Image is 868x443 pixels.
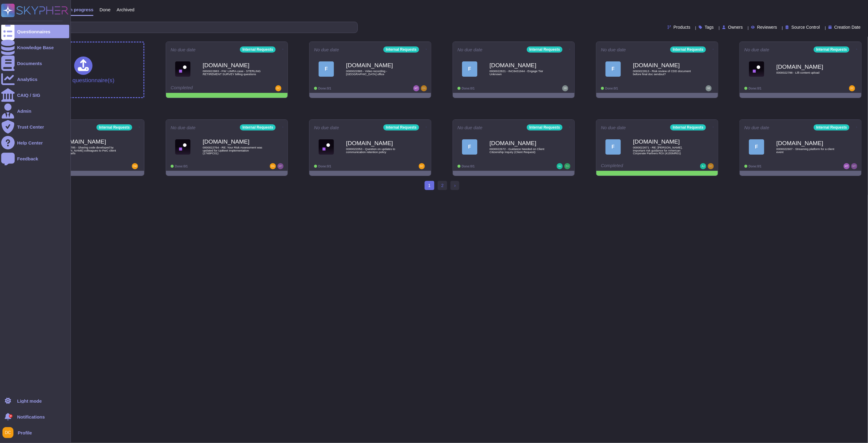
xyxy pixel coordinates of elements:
[490,148,551,153] span: 0000022672 - Guidance Needed on Client Citizenship Inquiry (Client Request)
[1,120,69,134] a: Trust Center
[275,85,281,91] img: user
[462,165,475,168] span: Done: 0/1
[203,62,264,68] b: [DOMAIN_NAME]
[17,109,31,113] div: Admin
[706,85,712,91] img: user
[175,165,188,168] span: Done: 0/1
[851,163,857,169] img: user
[314,125,339,130] span: No due date
[527,46,562,53] div: Internal Requests
[744,47,769,52] span: No due date
[776,64,837,70] b: [DOMAIN_NAME]
[633,70,694,75] span: 0000022813 - Risk review of CDD document before final doc sendout?
[749,139,764,155] div: F
[240,46,276,53] div: Internal Requests
[240,124,276,130] div: Internal Requests
[24,22,357,33] input: Search by keywords
[17,29,50,34] div: Questionnaires
[1,104,69,118] a: Admin
[132,163,138,169] img: user
[749,165,761,168] span: Done: 0/1
[744,125,769,130] span: No due date
[438,181,447,190] a: 2
[490,140,551,146] b: [DOMAIN_NAME]
[346,70,407,75] span: 0000022865 - Video recording - [GEOGRAPHIC_DATA] office
[419,163,425,169] img: user
[383,124,419,130] div: Internal Requests
[814,46,849,53] div: Internal Requests
[1,88,69,102] a: CAIQ / SIG
[17,125,44,129] div: Trust Center
[59,139,120,145] b: [DOMAIN_NAME]
[421,85,427,91] img: user
[1,57,69,70] a: Documents
[319,139,334,155] img: Logo
[68,7,93,12] span: In progress
[462,87,475,90] span: Done: 0/1
[757,25,777,29] span: Reviewers
[346,148,407,153] span: 0000022053 - Question on updates to communication retention policy
[633,139,694,145] b: [DOMAIN_NAME]
[52,57,114,83] div: Upload questionnaire(s)
[670,46,706,53] div: Internal Requests
[606,139,621,155] div: F
[1,426,18,439] button: user
[670,124,706,130] div: Internal Requests
[59,146,120,155] span: 0000022785 - Sharing code developed by [PERSON_NAME] colleagues to PwC client counterparts
[633,62,694,68] b: [DOMAIN_NAME]
[17,45,54,50] div: Knowledge Base
[458,125,483,130] span: No due date
[1,41,69,54] a: Knowledge Base
[844,163,850,169] img: user
[708,163,714,169] img: user
[17,141,43,145] div: Help Center
[17,77,38,82] div: Analytics
[17,156,38,161] div: Feedback
[117,7,134,12] span: Archived
[700,163,706,169] img: user
[203,70,264,75] span: 0000022883 - FW: LIMRA case - STERLING RETIREMENT SURVEY billing questions
[171,125,196,130] span: No due date
[203,146,264,155] span: 0000022764 - RE: Your Risk Assessment was updated for UpBeet Implementation (1748PC01)
[96,124,132,130] div: Internal Requests
[557,163,563,169] img: user
[462,139,477,155] div: F
[606,61,621,77] div: F
[633,146,694,155] span: 0000022671 - RE: [PERSON_NAME], important risk guidance for American Corporate Partners ROI (4155...
[728,25,743,29] span: Owners
[425,181,434,190] span: 1
[318,87,331,90] span: Done: 0/1
[601,47,626,52] span: No due date
[776,140,837,146] b: [DOMAIN_NAME]
[1,136,69,149] a: Help Center
[171,47,196,52] span: No due date
[601,163,676,169] div: Completed
[605,87,618,90] span: Done: 0/1
[17,93,40,97] div: CAIQ / SIG
[705,25,714,29] span: Tags
[17,399,42,403] div: Light mode
[203,139,264,145] b: [DOMAIN_NAME]
[277,163,284,169] img: user
[18,430,32,435] span: Profile
[458,47,483,52] span: No due date
[674,25,690,29] span: Products
[601,125,626,130] span: No due date
[749,61,764,77] img: Logo
[346,140,407,146] b: [DOMAIN_NAME]
[319,61,334,77] div: F
[527,124,562,130] div: Internal Requests
[9,414,13,418] div: 9+
[17,415,45,419] span: Notifications
[413,85,419,91] img: user
[834,25,861,29] span: Creation Date
[270,163,276,169] img: user
[2,427,13,438] img: user
[1,25,69,38] a: Questionnaires
[562,85,568,91] img: user
[314,47,339,52] span: No due date
[1,152,69,165] a: Feedback
[454,183,456,188] span: ›
[814,124,849,130] div: Internal Requests
[462,61,477,77] div: F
